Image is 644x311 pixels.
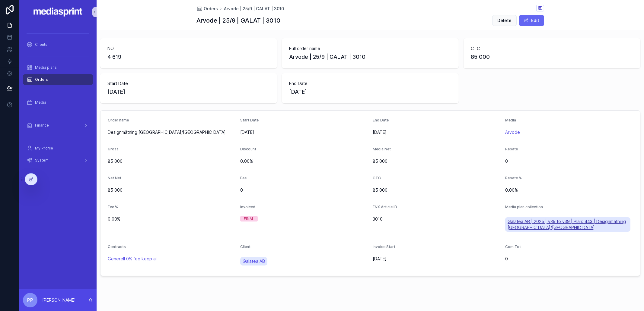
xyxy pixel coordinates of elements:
[492,15,517,26] button: Delete
[519,15,544,26] button: Edit
[1,29,11,40] iframe: Spotlight
[240,118,259,122] span: Start Date
[373,118,389,122] span: End Date
[27,297,33,304] span: PP
[373,158,500,164] span: 85 000
[240,176,247,180] span: Fee
[35,42,47,47] span: Clients
[35,100,46,105] span: Media
[505,129,520,135] a: Arvode
[23,39,93,50] a: Clients
[240,187,368,193] span: 0
[23,97,93,108] a: Media
[373,187,500,193] span: 85 000
[505,244,521,249] span: Com Tot
[35,158,49,163] span: System
[23,143,93,154] a: My Profile
[107,46,270,52] span: NO
[35,77,48,82] span: Orders
[505,158,633,164] span: 0
[107,88,270,96] span: [DATE]
[289,53,451,61] span: Arvode | 25/9 | GALAT | 3010
[289,80,451,86] span: End Date
[505,147,518,151] span: Rebate
[108,118,129,122] span: Order name
[240,205,255,209] span: Invoiced
[505,187,633,193] span: 0.00%
[289,46,451,52] span: Full order name
[289,88,451,96] span: [DATE]
[505,217,630,232] a: Galatea AB | 2025 | v39 to v39 | Plan: 443 | Designmätning [GEOGRAPHIC_DATA]/[GEOGRAPHIC_DATA]
[108,129,235,135] span: Designmätning [GEOGRAPHIC_DATA]/[GEOGRAPHIC_DATA]
[244,216,254,221] div: FINAL
[23,155,93,166] a: System
[107,80,270,86] span: Start Date
[107,53,270,61] span: 4 619
[240,244,250,249] span: Client
[471,53,633,61] span: 85 000
[196,16,280,25] h1: Arvode | 25/9 | GALAT | 3010
[373,129,500,135] span: [DATE]
[373,256,500,262] span: [DATE]
[505,118,516,122] span: Media
[108,256,158,262] a: Generell 0% fee keep all
[240,129,368,135] span: [DATE]
[505,205,543,209] span: Media plan collection
[108,205,118,209] span: Fee %
[196,6,218,12] a: Orders
[23,120,93,131] a: Finance
[471,46,633,52] span: CTC
[373,205,397,209] span: FNX Article ID
[33,7,83,17] img: App logo
[108,187,235,193] span: 85 000
[108,244,126,249] span: Contracts
[240,257,267,265] a: Galatea AB
[240,147,256,151] span: Discount
[108,147,119,151] span: Gross
[108,176,121,180] span: Net Net
[373,147,391,151] span: Media Net
[373,244,395,249] span: Invoice Start
[373,176,381,180] span: CTC
[108,216,235,222] span: 0.00%
[35,65,57,70] span: Media plans
[35,146,53,151] span: My Profile
[505,176,522,180] span: Rebate %
[23,74,93,85] a: Orders
[108,158,235,164] span: 85 000
[224,6,284,12] a: Arvode | 25/9 | GALAT | 3010
[42,297,76,303] p: [PERSON_NAME]
[204,6,218,12] span: Orders
[35,123,49,128] span: Finance
[508,218,628,231] span: Galatea AB | 2025 | v39 to v39 | Plan: 443 | Designmätning [GEOGRAPHIC_DATA]/[GEOGRAPHIC_DATA]
[505,256,633,262] span: 0
[243,258,265,264] span: Galatea AB
[373,216,500,222] span: 3010
[497,17,512,24] span: Delete
[19,24,97,174] div: scrollable content
[23,62,93,73] a: Media plans
[240,158,368,164] span: 0.00%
